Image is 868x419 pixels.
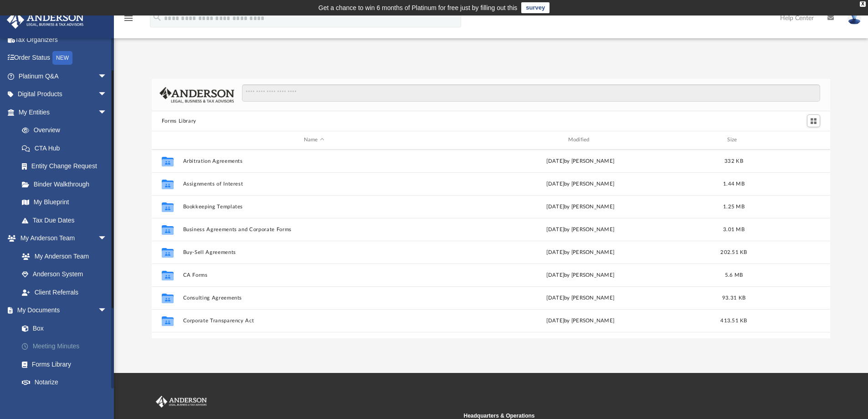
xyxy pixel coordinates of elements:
a: menu [123,17,134,24]
div: NEW [52,51,72,65]
a: Tax Due Dates [13,211,121,229]
a: My Documentsarrow_drop_down [6,301,121,320]
span: 413.51 KB [720,318,747,323]
div: [DATE] by [PERSON_NAME] [449,157,712,165]
i: search [152,12,162,22]
button: Business Agreements and Corporate Forms [183,227,445,233]
span: arrow_drop_down [98,229,116,248]
span: 1.25 MB [723,204,745,209]
span: 93.31 KB [722,295,745,300]
div: id [756,136,820,144]
span: arrow_drop_down [98,301,116,320]
button: Buy-Sell Agreements [183,249,445,255]
button: CA Forms [183,272,445,278]
div: [DATE] by [PERSON_NAME] [449,248,712,256]
div: [DATE] by [PERSON_NAME] [449,294,712,302]
a: My Anderson Team [13,247,112,265]
a: Order StatusNEW [6,49,121,67]
span: 5.6 MB [724,272,743,277]
img: Anderson Advisors Platinum Portal [4,11,87,29]
button: Corporate Transparency Act [183,318,445,324]
span: 332 KB [724,158,743,163]
input: Search files and folders [242,84,820,102]
span: arrow_drop_down [98,85,116,104]
button: Bookkeeping Templates [183,204,445,210]
span: 1.44 MB [723,181,745,186]
a: Binder Walkthrough [13,175,121,193]
a: Notarize [13,373,121,392]
a: Forms Library [13,355,116,373]
a: Platinum Q&Aarrow_drop_down [6,67,121,85]
div: [DATE] by [PERSON_NAME] [449,225,712,233]
span: arrow_drop_down [98,67,116,86]
span: arrow_drop_down [98,103,116,122]
span: 3.01 MB [723,227,745,232]
img: Anderson Advisors Platinum Portal [154,396,209,408]
a: Meeting Minutes [13,337,121,356]
a: My Anderson Teamarrow_drop_down [6,229,116,248]
div: [DATE] by [PERSON_NAME] [449,180,712,188]
a: survey [521,2,550,13]
div: [DATE] by [PERSON_NAME] [449,316,712,325]
div: grid [152,150,831,338]
img: User Pic [847,11,861,25]
button: Assignments of Interest [183,181,445,187]
i: menu [123,13,134,24]
div: Size [715,136,752,144]
a: CTA Hub [13,139,121,157]
span: 202.51 KB [720,249,747,254]
a: Overview [13,121,121,140]
div: close [860,1,866,7]
a: Anderson System [13,265,116,284]
a: Digital Productsarrow_drop_down [6,85,121,103]
button: Consulting Agreements [183,295,445,301]
a: Tax Organizers [6,31,121,49]
div: Get a chance to win 6 months of Platinum for free just by filling out this [318,2,518,13]
button: Switch to Grid View [807,114,821,127]
div: [DATE] by [PERSON_NAME] [449,271,712,279]
a: My Blueprint [13,193,116,212]
a: Entity Change Request [13,157,121,176]
a: Client Referrals [13,283,116,301]
div: Name [182,136,445,144]
button: Arbitration Agreements [183,158,445,164]
a: Box [13,319,116,337]
div: id [156,136,179,144]
div: [DATE] by [PERSON_NAME] [449,202,712,211]
div: Modified [449,136,711,144]
a: My Entitiesarrow_drop_down [6,103,121,121]
button: Forms Library [162,117,196,125]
